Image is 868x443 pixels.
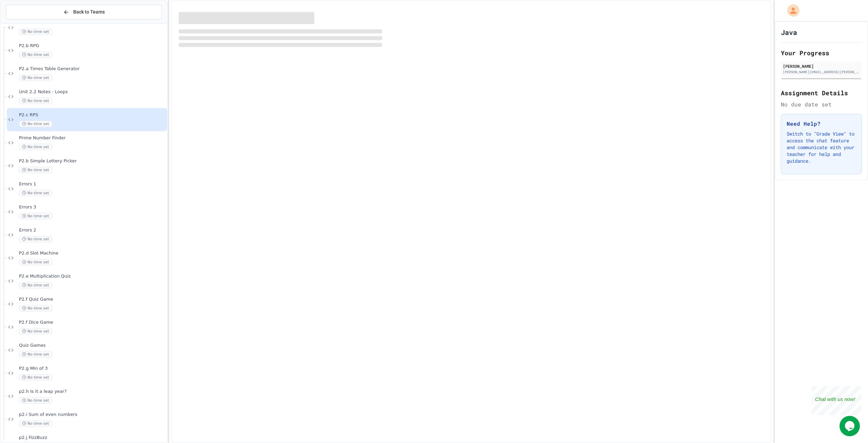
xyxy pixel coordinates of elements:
[787,120,856,128] h3: Need Help?
[781,88,862,98] h2: Assignment Details
[19,435,166,441] span: p2.j FizzBuzz
[19,374,52,381] span: No time set
[780,3,801,18] div: My Account
[19,158,166,164] span: P2.b Simple Lottery Picker
[73,8,105,16] span: Back to Teams
[19,412,166,418] span: p2.i Sum of even numbers
[19,297,166,302] span: P2.f Quiz Game
[19,112,166,118] span: P2.c RPS
[19,89,166,95] span: Unit 2.2 Notes - Loops
[19,282,52,288] span: No time set
[19,420,52,427] span: No time set
[19,121,52,127] span: No time set
[19,43,166,49] span: P2.b RPG
[19,190,52,196] span: No time set
[812,386,861,415] iframe: chat widget
[781,48,862,58] h2: Your Progress
[19,204,166,210] span: Errors 3
[19,135,166,141] span: Prime Number Finder
[19,274,166,279] span: P2.e Multiplication Quiz
[783,69,860,75] div: [PERSON_NAME][EMAIL_ADDRESS][PERSON_NAME][DOMAIN_NAME][PERSON_NAME]
[19,259,52,265] span: No time set
[19,213,52,219] span: No time set
[781,27,797,37] h1: Java
[19,343,166,348] span: Quiz Games
[19,236,52,242] span: No time set
[19,75,52,81] span: No time set
[6,5,162,19] button: Back to Teams
[19,98,52,104] span: No time set
[19,66,166,72] span: P2.a Times Table Generator
[19,144,52,150] span: No time set
[19,181,166,187] span: Errors 1
[19,366,166,371] span: P2.g Min of 3
[19,305,52,311] span: No time set
[19,389,166,395] span: p2.h Is it a leap year?
[19,328,52,335] span: No time set
[19,250,166,256] span: P2.d Slot Machine
[19,167,52,173] span: No time set
[19,397,52,404] span: No time set
[787,130,856,164] p: Switch to "Grade View" to access the chat feature and communicate with your teacher for help and ...
[781,100,862,108] div: No due date set
[840,416,861,436] iframe: chat widget
[19,28,52,35] span: No time set
[19,227,166,233] span: Errors 2
[19,320,166,325] span: P2.f Dice Game
[783,63,860,69] div: [PERSON_NAME]
[19,351,52,358] span: No time set
[19,52,52,58] span: No time set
